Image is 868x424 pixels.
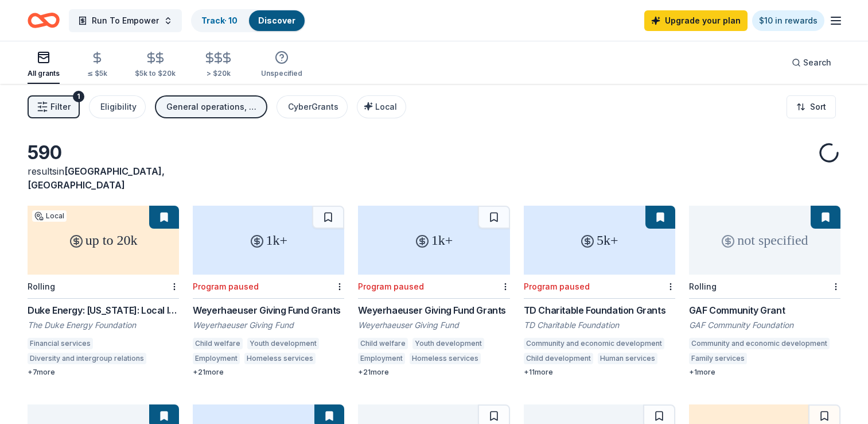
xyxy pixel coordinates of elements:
[89,95,146,118] button: Eligibility
[358,368,509,377] div: + 21 more
[644,10,748,31] a: Upgrade your plan
[28,338,93,349] div: Financial services
[203,47,233,84] button: > $20k
[28,165,165,191] span: [GEOGRAPHIC_DATA], [GEOGRAPHIC_DATA]
[358,319,509,331] div: Weyerhaeuser Giving Fund
[375,102,397,111] span: Local
[28,46,60,84] button: All grants
[193,206,344,275] div: 1k+
[277,95,348,118] button: CyberGrants
[92,14,159,28] span: Run To Empower
[358,206,509,275] div: 1k+
[752,353,832,364] div: Housing development
[689,353,747,364] div: Family services
[32,210,67,222] div: Local
[135,47,176,84] button: $5k to $20k
[50,100,71,114] span: Filter
[28,69,60,78] div: All grants
[28,353,146,364] div: Diversity and intergroup relations
[28,319,179,331] div: The Duke Energy Foundation
[689,338,830,349] div: Community and economic development
[524,303,675,317] div: TD Charitable Foundation Grants
[358,206,509,377] a: 1k+Program pausedWeyerhaeuser Giving Fund GrantsWeyerhaeuser Giving FundChild welfareYouth develo...
[193,303,344,317] div: Weyerhaeuser Giving Fund Grants
[358,338,408,349] div: Child welfare
[524,319,675,331] div: TD Charitable Foundation
[752,10,824,31] a: $10 in rewards
[203,69,233,78] div: > $20k
[524,282,590,291] div: Program paused
[803,56,831,70] span: Search
[524,353,593,364] div: Child development
[193,319,344,331] div: Weyerhaeuser Giving Fund
[358,353,405,364] div: Employment
[524,368,675,377] div: + 11 more
[689,319,840,331] div: GAF Community Foundation
[191,9,306,32] button: Track· 10Discover
[689,206,840,275] div: not specified
[193,353,240,364] div: Employment
[689,206,840,377] a: not specifiedRollingGAF Community GrantGAF Community FoundationCommunity and economic development...
[524,206,675,377] a: 5k+Program pausedTD Charitable Foundation GrantsTD Charitable FoundationCommunity and economic de...
[193,368,344,377] div: + 21 more
[28,303,179,317] div: Duke Energy: [US_STATE]: Local Impact Grants
[689,368,840,377] div: + 1 more
[412,338,484,349] div: Youth development
[193,206,344,377] a: 1k+Program pausedWeyerhaeuser Giving Fund GrantsWeyerhaeuser Giving FundChild welfareYouth develo...
[247,338,319,349] div: Youth development
[258,16,295,25] a: Discover
[261,46,302,84] button: Unspecified
[166,100,258,114] div: General operations, Projects & programming
[28,7,60,34] a: Home
[73,91,84,102] div: 1
[689,303,840,317] div: GAF Community Grant
[357,95,406,118] button: Local
[28,206,179,377] a: up to 20kLocalRollingDuke Energy: [US_STATE]: Local Impact GrantsThe Duke Energy FoundationFinanc...
[810,100,826,114] span: Sort
[28,164,179,192] div: results
[244,353,316,364] div: Homeless services
[87,69,107,78] div: ≤ $5k
[28,95,80,118] button: Filter1
[787,95,836,118] button: Sort
[100,100,137,114] div: Eligibility
[28,141,179,164] div: 590
[28,368,179,377] div: + 7 more
[28,165,165,191] span: in
[87,47,107,84] button: ≤ $5k
[28,282,55,291] div: Rolling
[261,69,302,78] div: Unspecified
[358,282,424,291] div: Program paused
[155,95,267,118] button: General operations, Projects & programming
[783,51,840,74] button: Search
[28,206,179,275] div: up to 20k
[193,282,259,291] div: Program paused
[524,206,675,275] div: 5k+
[69,9,182,32] button: Run To Empower
[410,353,481,364] div: Homeless services
[689,282,717,291] div: Rolling
[193,338,243,349] div: Child welfare
[358,303,509,317] div: Weyerhaeuser Giving Fund Grants
[201,16,238,25] a: Track· 10
[524,338,664,349] div: Community and economic development
[288,100,338,114] div: CyberGrants
[598,353,657,364] div: Human services
[135,69,176,78] div: $5k to $20k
